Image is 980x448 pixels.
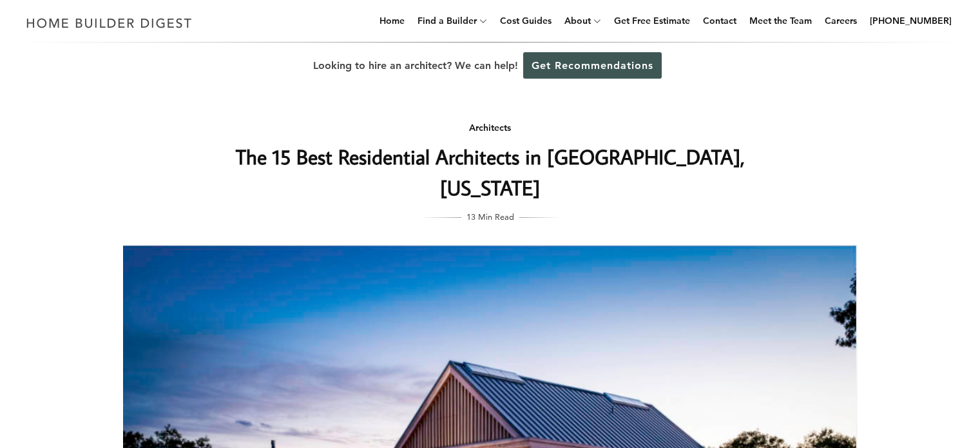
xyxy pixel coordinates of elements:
[466,209,514,224] span: 13 Min Read
[523,52,662,79] a: Get Recommendations
[233,141,747,203] h1: The 15 Best Residential Architects in [GEOGRAPHIC_DATA], [US_STATE]
[21,10,198,35] img: Home Builder Digest
[916,384,965,433] iframe: Drift Widget Chat Controller
[469,122,511,133] a: Architects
